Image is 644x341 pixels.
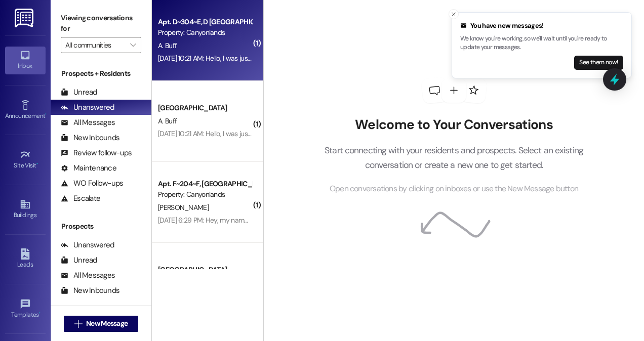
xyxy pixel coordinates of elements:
[330,183,578,195] span: Open conversations by clicking on inboxes or use the New Message button
[158,216,599,225] div: [DATE] 6:29 PM: Hey, my name is [PERSON_NAME]. I live in 204 F and have checked out. I was wonder...
[61,148,132,158] div: Review follow-ups
[158,129,550,138] div: [DATE] 10:21 AM: Hello, I was just curious when we can expect to get our security deposits back? ...
[5,295,46,323] a: Templates •
[5,245,46,273] a: Leads
[460,21,623,31] div: You have new messages!
[61,178,123,189] div: WO Follow-ups
[61,102,114,113] div: Unanswered
[36,160,38,167] span: •
[158,103,252,113] div: [GEOGRAPHIC_DATA]
[449,9,459,19] button: Close toast
[130,41,136,49] i: 
[51,68,151,79] div: Prospects + Residents
[158,54,550,63] div: [DATE] 10:21 AM: Hello, I was just curious when we can expect to get our security deposits back? ...
[61,285,119,296] div: New Inbounds
[61,193,100,204] div: Escalate
[158,179,252,189] div: Apt. F~204~F, [GEOGRAPHIC_DATA]
[74,320,82,328] i: 
[5,196,46,223] a: Buildings
[158,17,252,27] div: Apt. D~304~E, D [GEOGRAPHIC_DATA]
[64,316,139,332] button: New Message
[86,318,128,329] span: New Message
[5,47,46,74] a: Inbox
[39,310,41,317] span: •
[61,240,114,250] div: Unanswered
[61,87,97,98] div: Unread
[309,117,599,133] h2: Welcome to Your Conversations
[15,9,35,27] img: ResiDesk Logo
[158,203,209,212] span: [PERSON_NAME]
[61,163,116,174] div: Maintenance
[158,189,252,200] div: Property: Canyonlands
[61,117,115,128] div: All Messages
[158,27,252,38] div: Property: Canyonlands
[61,255,97,266] div: Unread
[5,146,46,174] a: Site Visit •
[61,270,115,281] div: All Messages
[158,41,177,50] span: A. Buff
[51,221,151,232] div: Prospects
[309,143,599,172] p: Start connecting with your residents and prospects. Select an existing conversation or create a n...
[158,265,252,275] div: [GEOGRAPHIC_DATA]
[61,133,119,143] div: New Inbounds
[61,10,141,37] label: Viewing conversations for
[158,116,177,125] span: A. Buff
[460,34,623,52] p: We know you're working, so we'll wait until you're ready to update your messages.
[574,56,623,70] button: See them now!
[45,111,47,118] span: •
[65,37,125,53] input: All communities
